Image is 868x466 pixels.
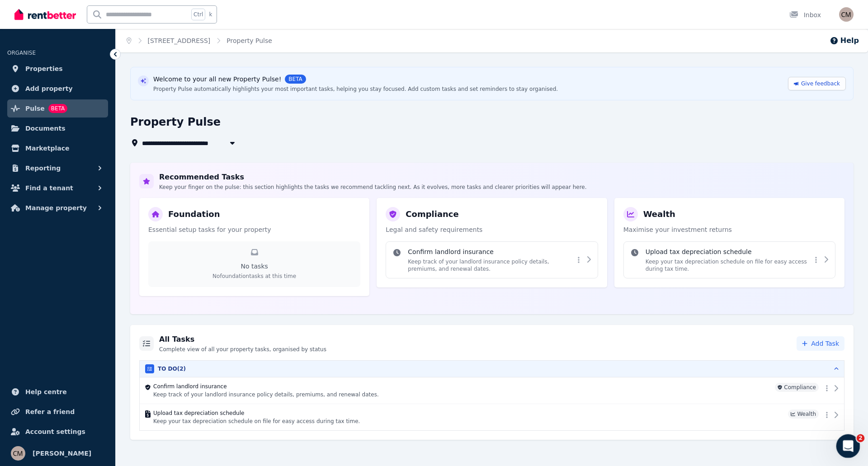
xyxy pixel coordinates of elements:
[130,115,221,129] h1: Property Pulse
[406,208,458,221] h3: Compliance
[25,406,75,417] span: Refer a friend
[25,103,45,114] span: Pulse
[156,273,353,280] p: No foundation tasks at this time
[148,37,211,44] a: [STREET_ADDRESS]
[226,37,272,44] a: Property Pulse
[830,35,859,46] button: Help
[775,383,819,392] span: Compliance
[789,10,821,19] div: Inbox
[811,339,839,348] span: Add Task
[159,184,587,191] p: Keep your finger on the pulse: this section highlights the tasks we recommend tackling next. As i...
[386,241,598,278] div: Confirm landlord insuranceKeep track of your landlord insurance policy details, premiums, and ren...
[148,225,360,234] p: Essential setup tasks for your property
[25,183,73,193] span: Find a tenant
[33,448,91,459] span: [PERSON_NAME]
[623,241,835,278] div: Upload tax depreciation scheduleKeep your tax depreciation schedule on file for easy access durin...
[7,119,108,137] a: Documents
[153,410,784,417] h4: Upload tax depreciation schedule
[7,80,108,98] a: Add property
[25,123,66,134] span: Documents
[168,208,220,221] h3: Foundation
[836,434,860,458] iframe: Intercom live chat
[153,75,281,84] span: Welcome to your all new Property Pulse!
[646,247,811,256] h4: Upload tax depreciation schedule
[386,225,598,234] p: Legal and safety requirements
[25,83,73,94] span: Add property
[822,410,831,420] button: More options
[159,172,587,183] h2: Recommended Tasks
[14,8,76,21] img: RentBetter
[25,163,61,174] span: Reporting
[7,159,108,177] button: Reporting
[811,254,821,265] button: More options
[7,50,36,56] span: ORGANISE
[191,9,205,20] span: Ctrl
[11,446,25,461] img: Cintia Valle Moreira
[153,418,784,425] p: Keep your tax depreciation schedule on file for easy access during tax time.
[408,247,574,256] h4: Confirm landlord insurance
[25,143,69,154] span: Marketplace
[116,29,283,52] nav: Breadcrumb
[574,254,583,265] button: More options
[153,383,771,390] h4: Confirm landlord insurance
[158,365,186,372] h3: TO DO ( 2 )
[156,262,353,271] p: No tasks
[839,7,854,22] img: Cintia Valle Moreira
[7,423,108,441] a: Account settings
[643,208,675,221] h3: Wealth
[646,258,811,273] p: Keep your tax depreciation schedule on file for easy access during tax time.
[7,99,108,118] a: PulseBETA
[25,426,85,437] span: Account settings
[408,258,574,273] p: Keep track of your landlord insurance policy details, premiums, and renewal dates.
[7,199,108,217] button: Manage property
[25,386,67,397] span: Help centre
[159,334,326,345] h2: All Tasks
[209,11,212,18] span: k
[797,336,844,351] button: Add Task
[25,202,87,213] span: Manage property
[7,179,108,197] button: Find a tenant
[788,77,846,90] a: Give feedback
[623,225,835,234] p: Maximise your investment returns
[7,383,108,401] a: Help centre
[788,410,819,419] span: Wealth
[48,104,67,113] span: BETA
[25,63,63,74] span: Properties
[857,434,865,442] span: 2
[7,403,108,421] a: Refer a friend
[153,391,771,398] p: Keep track of your landlord insurance policy details, premiums, and renewal dates.
[7,139,108,157] a: Marketplace
[140,361,844,377] button: TO DO(2)
[822,383,831,394] button: More options
[159,346,326,353] p: Complete view of all your property tasks, organised by status
[801,80,840,87] span: Give feedback
[7,60,108,78] a: Properties
[285,75,306,84] span: BETA
[153,85,558,93] div: Property Pulse automatically highlights your most important tasks, helping you stay focused. Add ...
